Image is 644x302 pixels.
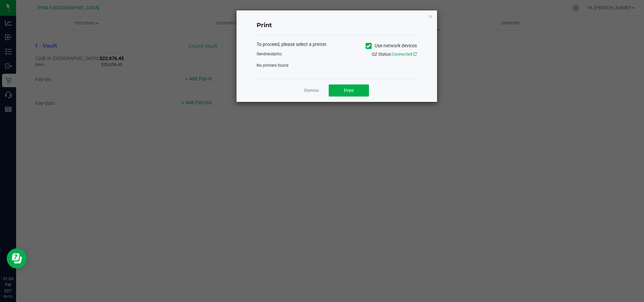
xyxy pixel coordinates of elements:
h4: Print [257,21,417,30]
label: Use network devices [366,42,417,49]
span: Send to: [257,52,282,56]
span: Connected [392,52,412,57]
a: Dismiss [304,88,319,94]
span: No printers found [257,63,288,68]
span: Print [344,88,354,93]
span: QZ Status: [372,52,417,57]
iframe: Resource center [7,248,27,268]
button: Print [329,84,369,97]
div: To proceed, please select a printer. [252,41,422,51]
span: receipt [266,52,278,56]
